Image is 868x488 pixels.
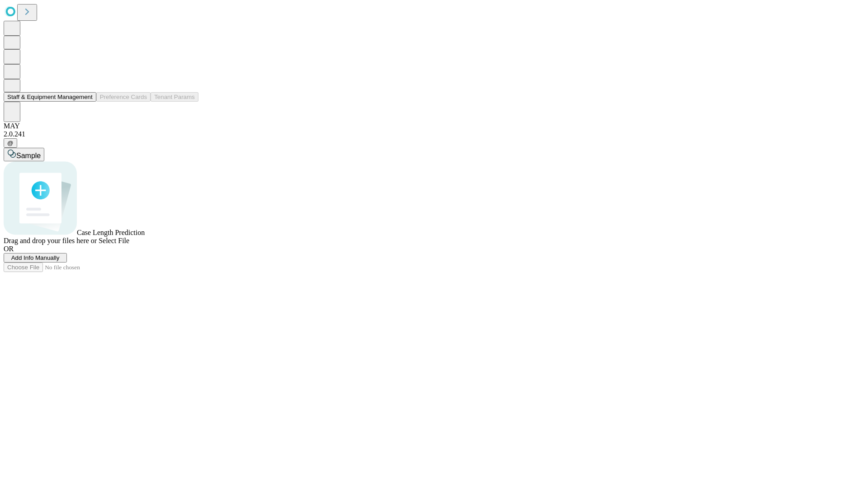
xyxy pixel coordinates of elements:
button: Tenant Params [151,92,198,102]
span: @ [7,140,14,146]
button: Staff & Equipment Management [4,92,96,102]
span: Add Info Manually [11,254,60,261]
span: Case Length Prediction [77,229,145,236]
span: Sample [16,152,41,160]
button: @ [4,138,17,148]
span: OR [4,245,14,253]
button: Preference Cards [96,92,151,102]
span: Select File [99,237,129,244]
button: Sample [4,148,44,161]
div: MAY [4,122,864,130]
button: Add Info Manually [4,253,67,263]
span: Drag and drop your files here or [4,237,97,244]
div: 2.0.241 [4,130,864,138]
